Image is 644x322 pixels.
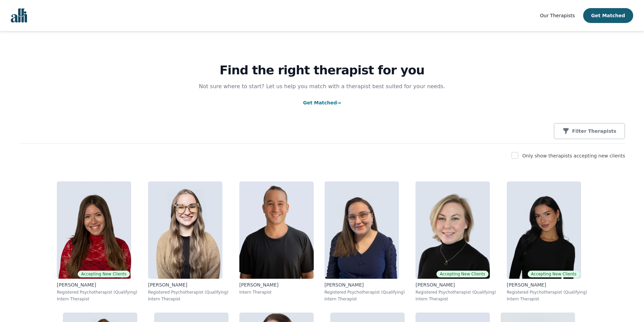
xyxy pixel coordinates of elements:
[540,11,575,20] a: Our Therapists
[57,296,137,302] p: Intern Therapist
[239,290,314,295] p: Intern Therapist
[11,8,27,23] img: alli logo
[57,281,137,288] p: [PERSON_NAME]
[57,181,131,279] img: Alisha_Levine
[325,281,405,288] p: [PERSON_NAME]
[583,8,633,23] button: Get Matched
[410,176,501,307] a: Jocelyn_CrawfordAccepting New Clients[PERSON_NAME]Registered Psychotherapist (Qualifying)Intern T...
[78,271,130,277] span: Accepting New Clients
[325,181,399,279] img: Vanessa_McCulloch
[148,290,229,295] p: Registered Psychotherapist (Qualifying)
[234,176,319,307] a: Kavon_Banejad[PERSON_NAME]Intern Therapist
[572,128,616,134] p: Filter Therapists
[554,123,625,139] button: Filter Therapists
[528,271,580,277] span: Accepting New Clients
[325,290,405,295] p: Registered Psychotherapist (Qualifying)
[337,100,341,105] span: →
[51,176,143,307] a: Alisha_LevineAccepting New Clients[PERSON_NAME]Registered Psychotherapist (Qualifying)Intern Ther...
[239,281,314,288] p: [PERSON_NAME]
[436,271,488,277] span: Accepting New Clients
[507,281,587,288] p: [PERSON_NAME]
[57,290,137,295] p: Registered Psychotherapist (Qualifying)
[325,296,405,302] p: Intern Therapist
[239,181,314,279] img: Kavon_Banejad
[303,100,341,105] a: Get Matched
[507,296,587,302] p: Intern Therapist
[19,64,625,77] h1: Find the right therapist for you
[143,176,234,307] a: Faith_Woodley[PERSON_NAME]Registered Psychotherapist (Qualifying)Intern Therapist
[415,296,496,302] p: Intern Therapist
[319,176,410,307] a: Vanessa_McCulloch[PERSON_NAME]Registered Psychotherapist (Qualifying)Intern Therapist
[507,290,587,295] p: Registered Psychotherapist (Qualifying)
[148,181,222,279] img: Faith_Woodley
[507,181,581,279] img: Alyssa_Tweedie
[148,281,229,288] p: [PERSON_NAME]
[415,290,496,295] p: Registered Psychotherapist (Qualifying)
[540,13,575,18] span: Our Therapists
[415,281,496,288] p: [PERSON_NAME]
[192,82,452,91] p: Not sure where to start? Let us help you match with a therapist best suited for your needs.
[501,176,593,307] a: Alyssa_TweedieAccepting New Clients[PERSON_NAME]Registered Psychotherapist (Qualifying)Intern The...
[522,153,625,158] label: Only show therapists accepting new clients
[148,296,229,302] p: Intern Therapist
[415,181,490,279] img: Jocelyn_Crawford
